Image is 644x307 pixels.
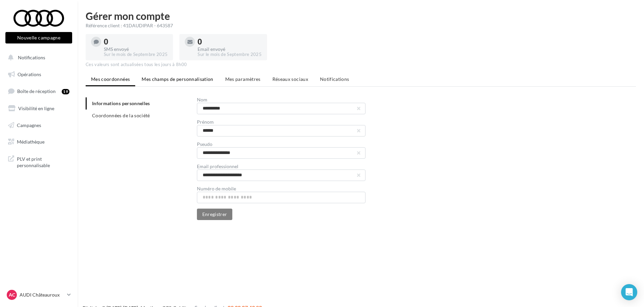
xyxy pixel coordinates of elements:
[62,89,69,94] div: 19
[17,122,41,128] span: Campagnes
[20,291,64,298] p: AUDI Châteauroux
[4,135,74,149] a: Médiathèque
[4,152,74,172] a: PLV et print personnalisable
[198,52,261,58] div: Sur le mois de Septembre 2025
[197,142,365,147] div: Pseudo
[225,76,261,82] span: Mes paramètres
[4,67,74,82] a: Opérations
[197,164,365,169] div: Email professionnel
[272,76,308,82] span: Réseaux sociaux
[4,118,74,132] a: Campagnes
[621,284,637,300] div: Open Intercom Messenger
[17,139,45,145] span: Médiathèque
[4,84,74,98] a: Boîte de réception19
[104,38,168,45] div: 0
[4,101,74,116] a: Visibilité en ligne
[17,88,56,94] span: Boîte de réception
[86,62,636,68] div: Ces valeurs sont actualisées tous les jours à 8h00
[18,71,41,77] span: Opérations
[142,76,213,82] span: Mes champs de personnalisation
[198,47,261,52] div: Email envoyé
[86,11,636,21] h1: Gérer mon compte
[18,55,45,60] span: Notifications
[197,209,233,220] button: Enregistrer
[92,113,150,118] span: Coordonnées de la société
[198,38,261,45] div: 0
[4,51,71,65] button: Notifications
[104,47,168,52] div: SMS envoyé
[9,291,15,298] span: AC
[5,288,72,301] a: AC AUDI Châteauroux
[86,22,636,29] div: Référence client : 41DAUDIPAR - 643587
[197,186,365,191] div: Numéro de mobile
[5,32,72,43] button: Nouvelle campagne
[18,105,54,111] span: Visibilité en ligne
[197,97,365,102] div: Nom
[320,76,349,82] span: Notifications
[17,154,69,169] span: PLV et print personnalisable
[104,52,168,58] div: Sur le mois de Septembre 2025
[197,120,365,124] div: Prénom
